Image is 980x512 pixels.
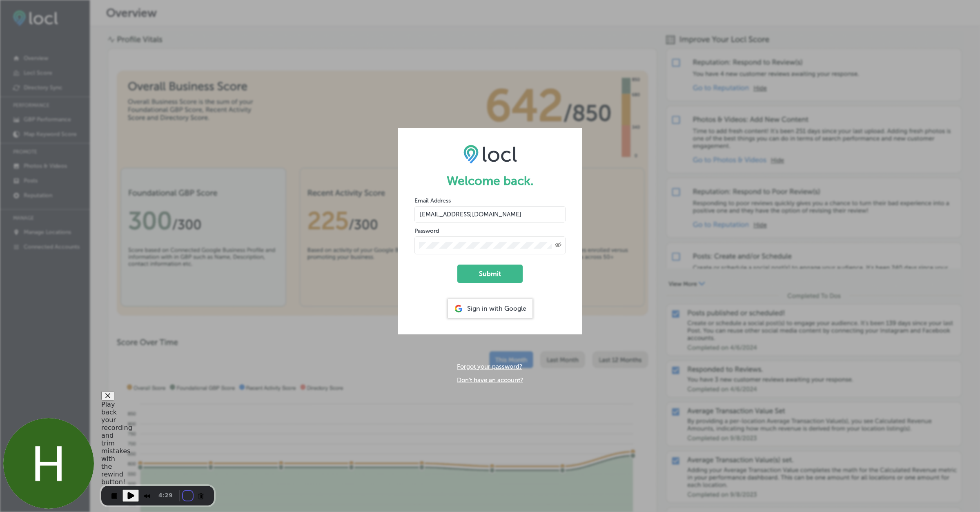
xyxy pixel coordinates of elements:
button: Submit [457,265,523,283]
h1: Welcome back. [414,174,566,188]
img: LOCL logo [463,145,517,163]
label: Email Address [414,197,451,204]
a: Forgot your password? [457,363,522,370]
span: Toggle password visibility [555,242,561,249]
div: Sign in with Google [448,299,532,318]
a: Don't have an account? [457,376,523,384]
label: Password [414,227,439,234]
